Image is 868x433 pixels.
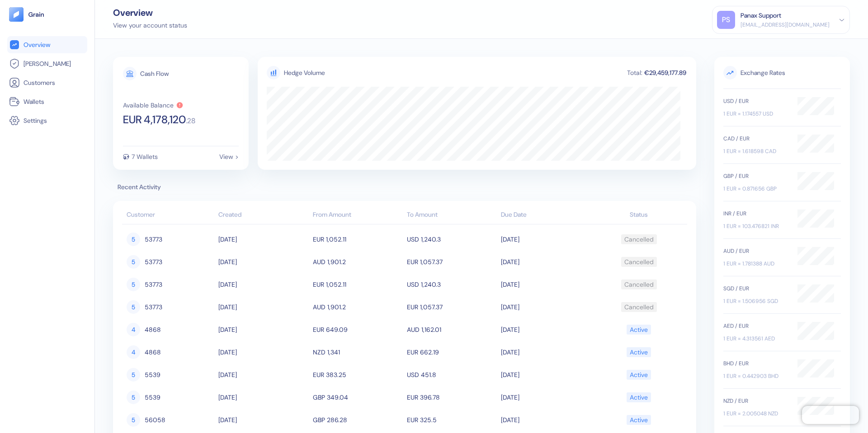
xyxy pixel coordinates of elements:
span: 4868 [145,345,161,360]
div: CAD / EUR [723,135,788,143]
td: [DATE] [499,296,593,318]
div: 1 EUR = 0.442903 BHD [723,372,788,380]
td: EUR 1,052.11 [311,228,405,251]
div: 1 EUR = 2.005048 NZD [723,410,788,418]
span: EUR 4,178,120 [123,114,186,125]
span: 53773 [145,232,162,247]
button: Available Balance [123,102,184,109]
a: Settings [9,115,85,126]
span: Wallets [24,97,44,106]
div: USD / EUR [723,97,788,105]
div: INR / EUR [723,210,788,218]
div: Active [630,412,648,428]
div: 1 EUR = 1.618598 CAD [723,147,788,155]
th: Created [216,206,310,224]
span: [PERSON_NAME] [24,59,71,68]
td: EUR 383.25 [311,363,405,386]
div: €29,459,177.89 [643,70,687,76]
a: Wallets [9,96,85,107]
span: Recent Activity [113,182,696,192]
span: 53773 [145,277,162,292]
th: Due Date [499,206,593,224]
div: NZD / EUR [723,397,788,405]
div: 1 EUR = 1.506956 SGD [723,297,788,305]
td: GBP 286.28 [311,409,405,431]
span: 53773 [145,254,162,270]
img: logo [28,11,45,18]
div: Cancelled [624,232,654,247]
div: AED / EUR [723,322,788,330]
a: Overview [9,39,85,50]
div: View > [219,154,239,160]
td: [DATE] [216,251,310,273]
div: Active [630,345,648,360]
span: 5539 [145,390,160,405]
span: Overview [24,40,50,49]
td: USD 1,240.3 [405,228,499,251]
div: AUD / EUR [723,247,788,255]
td: [DATE] [499,251,593,273]
div: BHD / EUR [723,359,788,368]
div: Status [595,210,683,219]
div: 7 Wallets [132,154,158,160]
div: Available Balance [123,102,174,108]
div: 5 [127,255,140,269]
div: Cash Flow [140,70,169,77]
span: 53773 [145,299,162,315]
td: [DATE] [216,363,310,386]
span: 4868 [145,322,161,337]
div: 4 [127,323,140,336]
td: [DATE] [499,386,593,409]
span: Settings [24,116,47,125]
div: Cancelled [624,254,654,270]
td: [DATE] [216,341,310,363]
div: 5 [127,391,140,404]
td: NZD 1,341 [311,341,405,363]
iframe: Chatra live chat [802,406,859,424]
a: Customers [9,77,85,88]
span: . 28 [186,117,195,125]
div: 5 [127,413,140,427]
div: Panax Support [741,11,781,20]
td: [DATE] [216,228,310,251]
td: EUR 649.09 [311,318,405,341]
td: AUD 1,901.2 [311,251,405,273]
td: [DATE] [216,318,310,341]
img: logo-tablet-V2.svg [9,7,24,22]
td: [DATE] [216,273,310,296]
td: [DATE] [499,409,593,431]
div: GBP / EUR [723,172,788,180]
div: Overview [113,8,187,17]
th: Customer [122,206,216,224]
div: 5 [127,278,140,291]
td: [DATE] [216,386,310,409]
td: [DATE] [499,228,593,251]
div: View your account status [113,21,187,30]
div: 1 EUR = 0.871656 GBP [723,185,788,193]
td: EUR 325.5 [405,409,499,431]
td: USD 451.8 [405,363,499,386]
td: AUD 1,901.2 [311,296,405,318]
span: 56058 [145,412,165,428]
td: EUR 1,052.11 [311,273,405,296]
span: 5539 [145,367,160,382]
div: 5 [127,368,140,382]
div: [EMAIL_ADDRESS][DOMAIN_NAME] [741,21,830,29]
div: 5 [127,300,140,314]
td: [DATE] [216,409,310,431]
div: 4 [127,345,140,359]
th: To Amount [405,206,499,224]
span: Customers [24,78,55,87]
div: Total: [626,70,643,76]
td: GBP 349.04 [311,386,405,409]
td: EUR 396.78 [405,386,499,409]
div: PS [717,11,735,29]
div: 1 EUR = 1.174557 USD [723,110,788,118]
div: 5 [127,233,140,246]
div: Active [630,322,648,337]
td: [DATE] [216,296,310,318]
div: 1 EUR = 1.781388 AUD [723,260,788,268]
td: USD 1,240.3 [405,273,499,296]
td: [DATE] [499,318,593,341]
td: [DATE] [499,341,593,363]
